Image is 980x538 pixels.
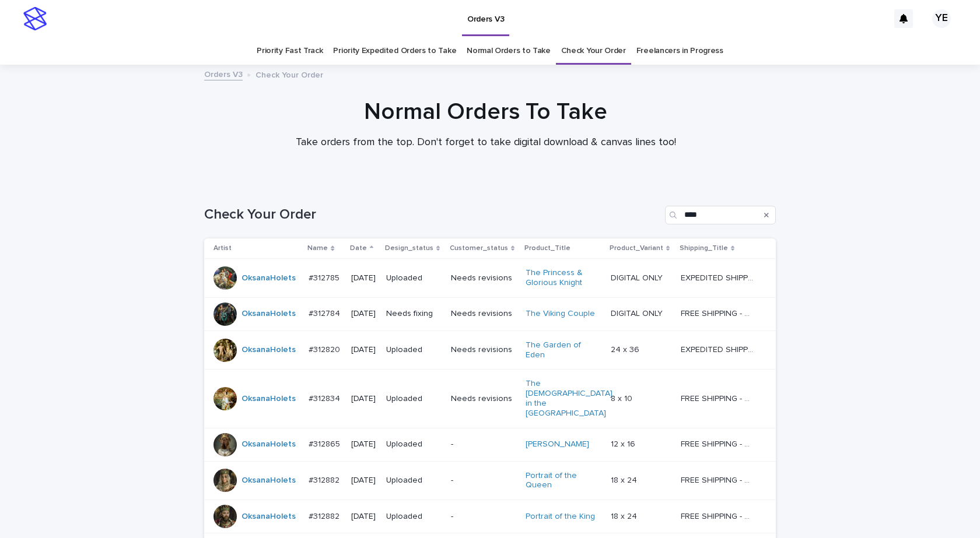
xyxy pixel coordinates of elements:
[681,437,756,449] p: FREE SHIPPING - preview in 1-2 business days, after your approval delivery will take 5-10 b.d.
[351,345,377,355] p: [DATE]
[681,392,756,404] p: FREE SHIPPING - preview in 1-2 business days, after your approval delivery will take 5-10 b.d.
[526,268,598,288] a: The Princess & Glorious Knight
[451,476,516,486] p: -
[204,259,776,298] tr: OksanaHolets #312785#312785 [DATE]UploadedNeeds revisionsThe Princess & Glorious Knight DIGITAL O...
[351,309,377,319] p: [DATE]
[309,343,342,355] p: #312820
[242,394,296,404] a: OksanaHolets
[467,37,551,65] a: Normal Orders to Take
[451,512,516,522] p: -
[253,136,719,149] p: Take orders from the top. Don't forget to take digital download & canvas lines too!
[611,392,635,404] p: 8 x 10
[386,309,441,319] p: Needs fixing
[351,512,377,522] p: [DATE]
[526,309,595,319] a: The Viking Couple
[526,471,598,491] a: Portrait of the Queen
[351,394,377,404] p: [DATE]
[309,437,342,449] p: #312865
[213,242,232,255] p: Artist
[242,273,296,283] a: OksanaHolets
[681,473,756,486] p: FREE SHIPPING - preview in 1-2 business days, after your approval delivery will take 5-10 b.d.
[611,271,665,283] p: DIGITAL ONLY
[204,206,660,223] h1: Check Your Order
[309,473,342,486] p: #312882
[450,242,508,255] p: Customer_status
[204,330,776,370] tr: OksanaHolets #312820#312820 [DATE]UploadedNeeds revisionsThe Garden of Eden 24 x 3624 x 36 EXPEDI...
[611,437,638,449] p: 12 x 16
[680,242,728,255] p: Shipping_Title
[242,512,296,522] a: OksanaHolets
[386,439,441,449] p: Uploaded
[451,439,516,449] p: -
[932,9,951,28] div: YE
[451,394,516,404] p: Needs revisions
[23,7,47,30] img: stacker-logo-s-only.png
[526,340,598,360] a: The Garden of Eden
[242,309,296,319] a: OksanaHolets
[204,461,776,500] tr: OksanaHolets #312882#312882 [DATE]Uploaded-Portrait of the Queen 18 x 2418 x 24 FREE SHIPPING - p...
[257,37,323,65] a: Priority Fast Track
[636,37,723,65] a: Freelancers in Progress
[386,345,441,355] p: Uploaded
[611,307,665,319] p: DIGITAL ONLY
[526,439,589,449] a: [PERSON_NAME]
[351,273,377,283] p: [DATE]
[526,379,612,418] a: The [DEMOGRAPHIC_DATA] in the [GEOGRAPHIC_DATA]
[256,68,323,80] p: Check Your Order
[309,392,342,404] p: #312834
[386,273,441,283] p: Uploaded
[307,242,328,255] p: Name
[242,476,296,486] a: OksanaHolets
[204,67,243,80] a: Orders V3
[610,242,663,255] p: Product_Variant
[309,307,342,319] p: #312784
[204,428,776,461] tr: OksanaHolets #312865#312865 [DATE]Uploaded-[PERSON_NAME] 12 x 1612 x 16 FREE SHIPPING - preview i...
[681,343,756,355] p: EXPEDITED SHIPPING - preview in 1 business day; delivery up to 5 business days after your approval.
[451,345,516,355] p: Needs revisions
[451,309,516,319] p: Needs revisions
[242,439,296,449] a: OksanaHolets
[309,509,342,522] p: #312882
[204,500,776,533] tr: OksanaHolets #312882#312882 [DATE]Uploaded-Portrait of the King 18 x 2418 x 24 FREE SHIPPING - pr...
[351,476,377,486] p: [DATE]
[242,345,296,355] a: OksanaHolets
[681,509,756,522] p: FREE SHIPPING - preview in 1-2 business days, after your approval delivery will take 5-10 b.d.
[385,242,433,255] p: Design_status
[309,271,342,283] p: #312785
[665,206,776,224] input: Search
[681,271,756,283] p: EXPEDITED SHIPPING - preview in 1 business day; delivery up to 5 business days after your approval.
[526,512,595,522] a: Portrait of the King
[204,370,776,428] tr: OksanaHolets #312834#312834 [DATE]UploadedNeeds revisionsThe [DEMOGRAPHIC_DATA] in the [GEOGRAPHI...
[561,37,626,65] a: Check Your Order
[333,37,456,65] a: Priority Expedited Orders to Take
[351,439,377,449] p: [DATE]
[204,297,776,330] tr: OksanaHolets #312784#312784 [DATE]Needs fixingNeeds revisionsThe Viking Couple DIGITAL ONLYDIGITA...
[611,473,639,486] p: 18 x 24
[681,307,756,319] p: FREE SHIPPING - preview in 1-2 business days, after your approval delivery will take 5-10 b.d.
[611,343,642,355] p: 24 x 36
[386,512,441,522] p: Uploaded
[524,242,570,255] p: Product_Title
[386,394,441,404] p: Uploaded
[611,509,639,522] p: 18 x 24
[386,476,441,486] p: Uploaded
[350,242,367,255] p: Date
[451,273,516,283] p: Needs revisions
[200,98,772,126] h1: Normal Orders To Take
